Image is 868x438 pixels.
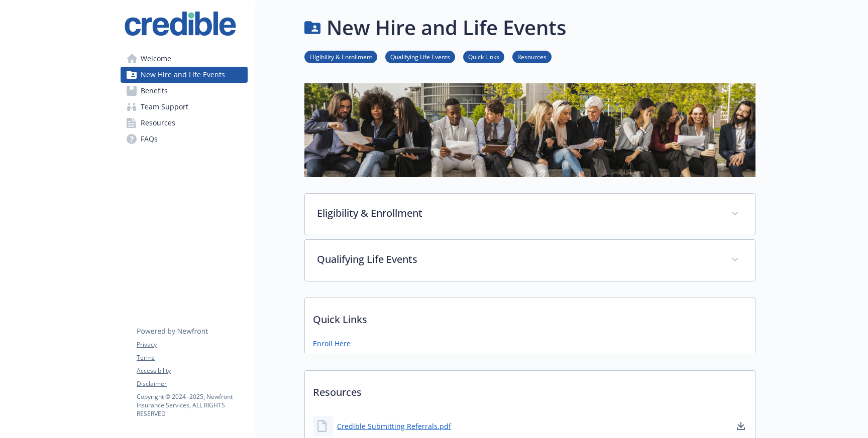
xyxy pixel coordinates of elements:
[141,67,225,83] span: New Hire and Life Events
[137,366,247,375] a: Accessibility
[141,83,168,99] span: Benefits
[305,240,755,281] div: Qualifying Life Events
[304,83,755,177] img: new hire page banner
[512,52,552,61] a: Resources
[121,83,248,99] a: Benefits
[463,52,504,61] a: Quick Links
[735,420,747,432] a: download document
[305,194,755,235] div: Eligibility & Enrollment
[141,131,158,147] span: FAQs
[305,371,755,408] p: Resources
[137,392,247,418] p: Copyright © 2024 - 2025 , Newfront Insurance Services, ALL RIGHTS RESERVED
[305,298,755,335] p: Quick Links
[313,338,351,349] a: Enroll Here
[121,131,248,147] a: FAQs
[141,51,171,67] span: Welcome
[385,52,455,61] a: Qualifying Life Events
[141,115,175,131] span: Resources
[327,13,566,43] h1: New Hire and Life Events
[337,421,451,431] a: Credible Submitting Referrals.pdf
[137,340,247,349] a: Privacy
[121,115,248,131] a: Resources
[304,52,377,61] a: Eligibility & Enrollment
[317,252,719,267] p: Qualifying Life Events
[137,379,247,388] a: Disclaimer
[141,99,188,115] span: Team Support
[121,99,248,115] a: Team Support
[121,51,248,67] a: Welcome
[121,67,248,83] a: New Hire and Life Events
[317,206,719,221] p: Eligibility & Enrollment
[137,353,247,362] a: Terms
